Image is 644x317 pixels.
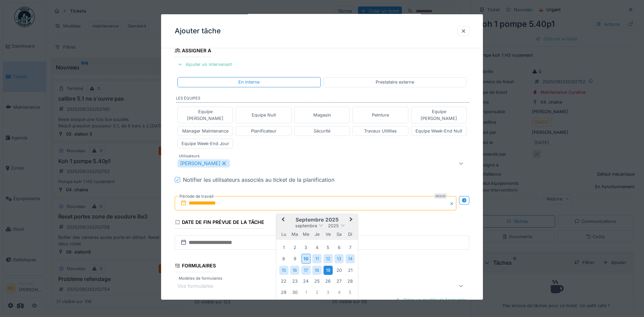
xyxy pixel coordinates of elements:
[177,159,230,168] div: [PERSON_NAME]
[183,176,334,184] div: Notifier les utilisateurs associés au ticket de la planification
[290,288,299,297] div: Choose mardi 30 septembre 2025
[449,196,456,210] button: Close
[372,112,389,118] div: Peinture
[252,112,276,118] div: Equipe Nuit
[324,266,333,275] div: Choose vendredi 19 septembre 2025
[290,266,299,275] div: Choose mardi 16 septembre 2025
[175,217,265,229] div: Date de fin prévue de la tâche
[314,128,330,134] div: Sécurité
[346,266,355,275] div: Choose dimanche 21 septembre 2025
[301,288,311,297] div: Choose mercredi 1 octobre 2025
[290,243,299,252] div: Choose mardi 2 septembre 2025
[182,128,229,134] div: Manager Maintenance
[312,243,321,252] div: Choose jeudi 4 septembre 2025
[279,243,288,252] div: Choose lundi 1 septembre 2025
[180,108,230,121] div: Equipe [PERSON_NAME]
[177,153,201,159] label: Utilisateurs
[324,254,333,263] div: Choose vendredi 12 septembre 2025
[324,243,333,252] div: Choose vendredi 5 septembre 2025
[312,277,321,286] div: Choose jeudi 25 septembre 2025
[434,193,447,199] div: Requis
[346,277,355,286] div: Choose dimanche 28 septembre 2025
[279,266,288,275] div: Choose lundi 15 septembre 2025
[176,95,470,103] label: Les équipes
[334,230,344,239] div: samedi
[175,46,211,57] div: Assigner à
[301,243,311,252] div: Choose mercredi 3 septembre 2025
[279,288,288,297] div: Choose lundi 29 septembre 2025
[334,288,344,297] div: Choose samedi 4 octobre 2025
[334,254,344,263] div: Choose samedi 13 septembre 2025
[175,261,216,272] div: Formulaires
[279,230,288,239] div: lundi
[182,140,229,147] div: Equipe Week-End Jour
[346,230,355,239] div: dimanche
[324,230,333,239] div: vendredi
[175,60,235,69] div: Ajouter un intervenant
[290,254,299,263] div: Choose mardi 9 septembre 2025
[312,288,321,297] div: Choose jeudi 2 octobre 2025
[179,193,214,200] label: Période de travail
[392,295,469,304] div: Créer un modèle de formulaire
[313,112,331,118] div: Magasin
[301,266,311,275] div: Choose mercredi 17 septembre 2025
[290,277,299,286] div: Choose mardi 23 septembre 2025
[346,288,355,297] div: Choose dimanche 5 octobre 2025
[295,223,317,228] span: septembre
[334,266,344,275] div: Choose samedi 20 septembre 2025
[177,282,223,290] div: Vos formulaires
[290,230,299,239] div: mardi
[415,128,462,134] div: Equipe Week-End Nuit
[324,288,333,297] div: Choose vendredi 3 octobre 2025
[277,215,288,226] button: Previous Month
[279,277,288,286] div: Choose lundi 22 septembre 2025
[251,128,277,134] div: Planificateur
[328,223,339,228] span: 2025
[238,79,260,85] div: En interne
[175,27,221,35] h3: Ajouter tâche
[414,108,464,121] div: Equipe [PERSON_NAME]
[346,243,355,252] div: Choose dimanche 7 septembre 2025
[334,243,344,252] div: Choose samedi 6 septembre 2025
[346,254,355,263] div: Choose dimanche 14 septembre 2025
[276,217,358,223] h2: septembre 2025
[312,254,321,263] div: Choose jeudi 11 septembre 2025
[324,277,333,286] div: Choose vendredi 26 septembre 2025
[334,277,344,286] div: Choose samedi 27 septembre 2025
[364,128,397,134] div: Travaux Utilities
[301,277,311,286] div: Choose mercredi 24 septembre 2025
[376,79,414,85] div: Prestataire externe
[346,215,357,226] button: Next Month
[278,242,356,298] div: Month septembre, 2025
[279,254,288,263] div: Choose lundi 8 septembre 2025
[177,276,224,281] label: Modèles de formulaires
[301,230,311,239] div: mercredi
[312,266,321,275] div: Choose jeudi 18 septembre 2025
[312,230,321,239] div: jeudi
[301,254,311,264] div: Choose mercredi 10 septembre 2025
